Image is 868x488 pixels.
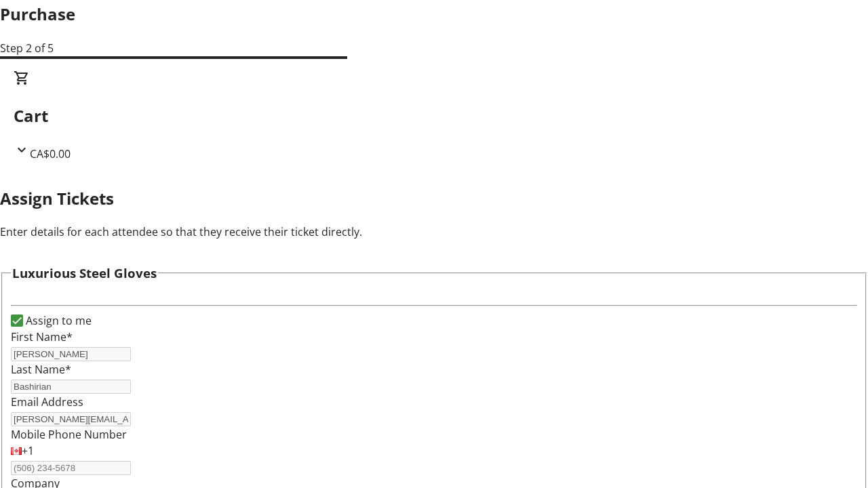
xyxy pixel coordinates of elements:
[11,394,83,409] label: Email Address
[11,427,127,442] label: Mobile Phone Number
[11,461,131,475] input: (506) 234-5678
[11,329,73,344] label: First Name*
[11,362,71,377] label: Last Name*
[30,146,71,161] span: CA$0.00
[14,70,854,162] div: CartCA$0.00
[23,312,92,329] label: Assign to me
[12,264,157,283] h3: Luxurious Steel Gloves
[14,104,854,128] h2: Cart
